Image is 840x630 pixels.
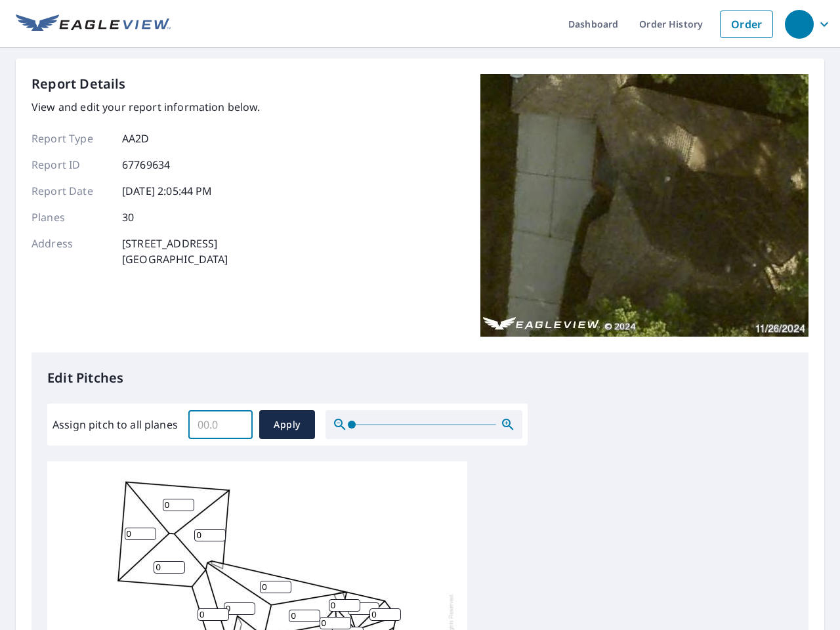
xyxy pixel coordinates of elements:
[259,410,315,439] button: Apply
[47,368,793,388] p: Edit Pitches
[480,74,808,337] img: Top image
[31,157,110,173] p: Report ID
[188,406,253,443] input: 00.0
[122,236,228,267] p: [STREET_ADDRESS] [GEOGRAPHIC_DATA]
[122,183,213,199] p: [DATE] 2:05:44 PM
[122,131,150,146] p: AA2D
[52,417,178,432] label: Assign pitch to all planes
[31,236,110,267] p: Address
[122,157,170,173] p: 67769634
[31,183,110,199] p: Report Date
[31,209,110,225] p: Planes
[31,131,110,146] p: Report Type
[31,74,126,94] p: Report Details
[270,417,304,433] span: Apply
[720,10,773,38] a: Order
[122,209,134,225] p: 30
[31,99,261,115] p: View and edit your report information below.
[16,14,171,34] img: EV Logo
